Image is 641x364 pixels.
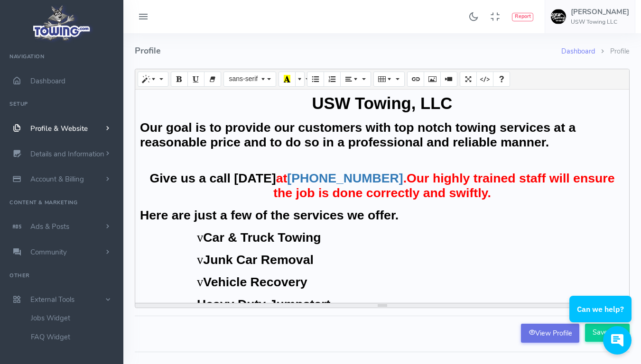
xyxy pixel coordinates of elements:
span: Our goal is to provide our customers with top notch towing services at a reasonable price and to ... [140,120,576,149]
a: View Profile [521,324,579,343]
span: Our highly trained staff will ensure the job is done correctly and swiftly. [273,171,614,200]
span: v [197,230,203,245]
button: Picture [424,72,441,87]
span: Dashboard [30,76,65,86]
a: FAQ Widget [24,328,123,346]
button: Recent Color [279,72,296,87]
button: Help [493,72,510,87]
button: Video [440,72,457,87]
button: Code View [476,72,493,87]
button: Link (CTRL+K) [407,72,424,87]
div: resize [135,303,629,308]
span: External Tools [30,295,74,304]
button: Paragraph [340,72,371,87]
button: Style [138,72,168,87]
span: Car & Truck Towing [203,230,321,245]
span: Vehicle Recovery [203,275,307,289]
img: user-image [551,9,566,24]
a: Dashboard [561,46,595,56]
button: Remove Font Style (CTRL+\) [204,72,221,87]
span: Here are just a few of the services we offer. [140,208,399,222]
h6: USW Towing LLC [571,19,629,25]
span: Heavy Duty Jumpstart [197,297,330,311]
span: Account & Billing [30,174,84,184]
span: Details and Information [30,149,104,159]
button: More Color [295,72,305,87]
h4: Profile [135,33,561,69]
button: Bold (CTRL+B) [171,72,188,87]
button: Ordered list (CTRL+SHIFT+NUM8) [324,72,341,87]
button: Font Family [223,72,276,87]
a: [PHONE_NUMBER] [287,171,403,185]
button: Unordered list (CTRL+SHIFT+NUM7) [307,72,324,87]
button: Underline (CTRL+U) [187,72,204,87]
span: at . [276,171,407,185]
button: Table [373,72,404,87]
li: Profile [595,46,630,57]
span: Give us a call [DATE] [149,171,276,185]
img: logo [30,3,94,43]
h5: [PERSON_NAME] [571,8,629,16]
button: Full Screen [460,72,477,87]
iframe: Conversations [562,270,641,364]
span: v [197,253,203,267]
span: sans-serif [229,75,258,82]
span: USW Towing, LLC [312,94,453,112]
span: v [197,275,203,289]
span: Profile & Website [30,124,88,133]
span: Ads & Posts [30,222,69,231]
button: Report [512,13,533,21]
span: Community [30,247,67,257]
span: Junk Car Removal [203,253,314,267]
a: Jobs Widget [24,309,123,328]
